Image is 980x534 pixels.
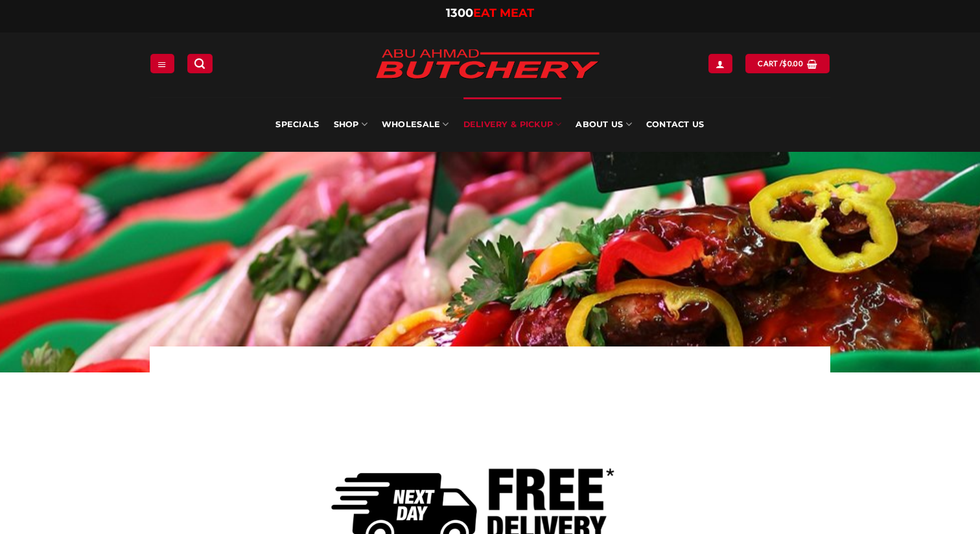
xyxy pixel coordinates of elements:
[446,6,534,20] a: 1300EAT MEAT
[782,59,803,67] bdi: 0.00
[758,58,803,69] span: Cart /
[275,97,319,152] a: Specials
[364,40,611,90] img: Abu Ahmad Butchery
[745,54,829,73] a: View cart
[646,97,705,152] a: Contact Us
[334,97,367,152] a: SHOP
[150,54,174,73] a: Menu
[576,97,631,152] a: About Us
[446,6,473,20] span: 1300
[463,97,562,152] a: Delivery & Pickup
[473,6,534,20] span: EAT MEAT
[782,58,787,69] span: $
[382,97,449,152] a: Wholesale
[187,54,212,73] a: Search
[708,54,732,73] a: Login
